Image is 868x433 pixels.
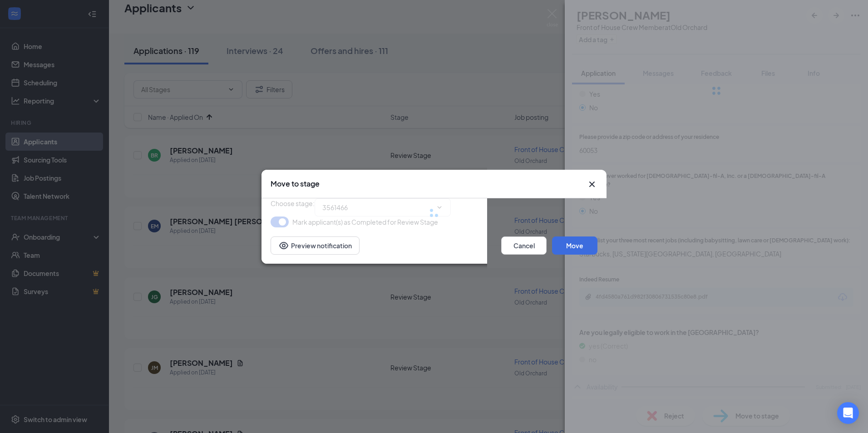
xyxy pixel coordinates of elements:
button: Close [587,179,597,190]
svg: Cross [587,179,597,190]
div: Open Intercom Messenger [837,402,859,424]
h3: Move to stage [271,179,320,189]
button: Cancel [501,236,547,255]
button: Move [552,236,597,255]
button: Preview notificationEye [271,236,360,255]
svg: Eye [278,240,289,251]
